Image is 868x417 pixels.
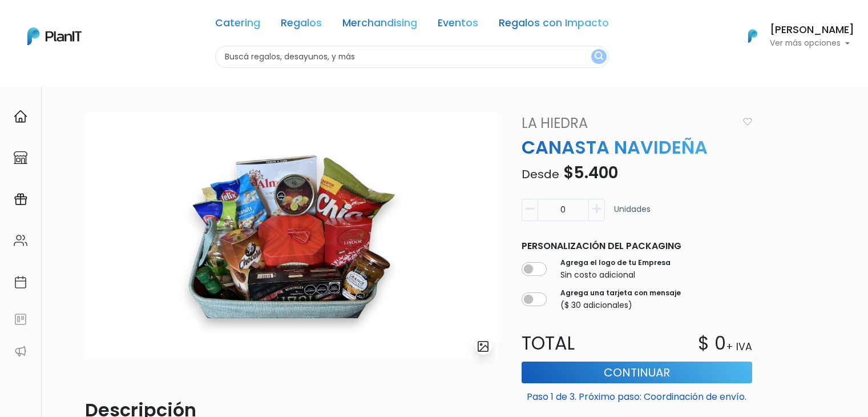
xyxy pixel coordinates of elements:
img: partners-52edf745621dab592f3b2c58e3bca9d71375a7ef29c3b500c9f145b62cc070d4.svg [14,344,27,358]
a: Catering [215,18,260,32]
img: home-e721727adea9d79c4d83392d1f703f7f8bce08238fde08b1acbfd93340b81755.svg [14,110,27,123]
button: PlanIt Logo [PERSON_NAME] Ver más opciones [733,21,854,51]
h6: [PERSON_NAME] [770,25,854,35]
p: Paso 1 de 3. Próximo paso: Coordinación de envío. [522,386,752,404]
a: Merchandising [342,18,417,32]
img: heart_icon [743,118,752,126]
img: gallery-light [477,340,490,353]
p: Unidades [614,203,651,226]
label: Agrega una tarjeta con mensaje [560,288,681,298]
img: calendar-87d922413cdce8b2cf7b7f5f62616a5cf9e4887200fb71536465627b3292af00.svg [14,275,27,289]
img: feedback-78b5a0c8f98aac82b08bfc38622c3050aee476f2c9584af64705fc4e61158814.svg [14,312,27,326]
p: Ver más opciones [770,39,854,47]
label: Agrega el logo de tu Empresa [560,258,671,268]
p: ($ 30 adicionales) [560,299,681,311]
a: Regalos [281,18,322,32]
span: Desde [522,166,559,182]
p: Sin costo adicional [560,269,671,281]
p: Personalización del packaging [522,239,752,253]
span: $5.400 [563,162,618,184]
img: marketplace-4ceaa7011d94191e9ded77b95e3339b90024bf715f7c57f8cf31f2d8c509eaba.svg [14,151,27,165]
p: CANASTA NAVIDEÑA [515,134,759,161]
img: 2000___2000-Photoroom__83_.jpg [85,113,499,360]
p: Total [515,330,637,357]
p: $ 0 [698,330,726,357]
button: Continuar [522,362,752,383]
input: Buscá regalos, desayunos, y más [215,46,609,68]
p: + IVA [726,339,752,354]
img: PlanIt Logo [740,23,765,49]
img: PlanIt Logo [27,27,82,45]
a: Eventos [438,18,478,32]
a: La Hiedra [515,113,738,134]
a: Regalos con Impacto [499,18,609,32]
img: campaigns-02234683943229c281be62815700db0a1741e53638e28bf9629b52c665b00959.svg [14,193,27,206]
img: people-662611757002400ad9ed0e3c099ab2801c6687ba6c219adb57efc949bc21e19d.svg [14,234,27,247]
img: search_button-432b6d5273f82d61273b3651a40e1bd1b912527efae98b1b7a1b2c0702e16a8d.svg [595,51,603,62]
